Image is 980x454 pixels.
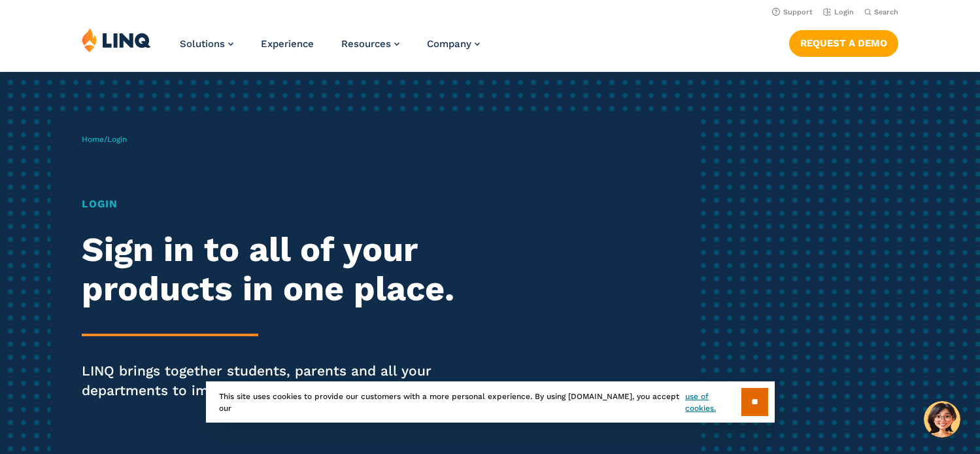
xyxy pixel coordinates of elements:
[82,135,127,144] span: /
[82,27,151,52] img: LINQ | K‑12 Software
[772,8,813,16] a: Support
[180,38,225,50] span: Solutions
[107,135,127,144] span: Login
[82,230,460,309] h2: Sign in to all of your products in one place.
[82,135,104,144] a: Home
[261,38,314,50] a: Experience
[789,27,898,56] nav: Button Navigation
[180,27,480,71] nav: Primary Navigation
[427,38,480,50] a: Company
[924,401,960,438] button: Hello, have a question? Let’s chat.
[427,38,471,50] span: Company
[206,381,775,423] div: This site uses cookies to provide our customers with a more personal experience. By using [DOMAIN...
[341,38,391,50] span: Resources
[823,8,854,16] a: Login
[82,361,460,400] p: LINQ brings together students, parents and all your departments to improve efficiency and transpa...
[789,30,898,56] a: Request a Demo
[341,38,399,50] a: Resources
[874,8,898,16] span: Search
[864,7,898,17] button: Open Search Bar
[685,391,741,414] a: use of cookies.
[180,38,233,50] a: Solutions
[82,196,460,212] h1: Login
